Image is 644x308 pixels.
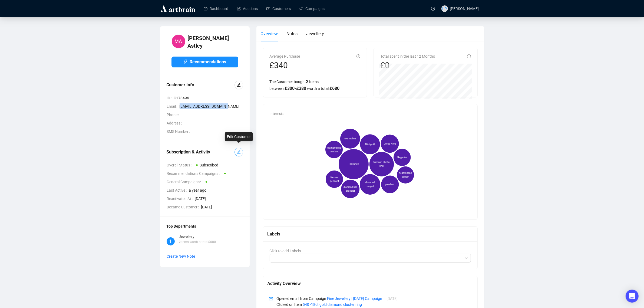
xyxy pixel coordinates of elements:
div: Open Intercom Messenger [626,290,639,303]
span: Email [167,103,180,109]
a: 540 -18ct gold diamond cluster ring [303,302,362,307]
span: Item [294,302,362,307]
div: £340 [270,60,300,71]
span: Average Purchase [270,54,300,58]
span: Phone [167,112,181,118]
span: LP [442,6,447,12]
span: Address [167,120,184,126]
h4: [PERSON_NAME] Astley [188,34,238,50]
span: [PERSON_NAME] [450,6,479,11]
span: info-circle [356,54,360,58]
span: [DATE] [195,196,243,202]
span: [EMAIL_ADDRESS][DOMAIN_NAME] [180,103,243,109]
img: logo [160,4,196,13]
a: Fine Jewellery | [DATE] Campaign [327,296,382,301]
span: edit [237,83,241,87]
a: Auctions [237,2,258,16]
span: mail [269,297,273,301]
div: Edit Customer [225,132,253,141]
button: Create New Note [167,252,196,261]
span: question-circle [431,7,435,11]
span: Click to add Labels [270,249,301,253]
span: Jewellery [306,31,324,36]
button: Recommendations [171,57,238,67]
span: ID [167,95,174,101]
span: Interests [270,112,285,116]
span: pendant [385,182,394,186]
a: Dashboard [204,2,228,16]
span: 1 [169,238,172,245]
span: [DATE] [387,296,398,301]
span: 18ct gold [365,142,375,146]
span: edit [237,150,241,154]
span: MA [175,38,182,45]
div: £0 [380,60,435,71]
div: Subscription & Activity [167,149,235,155]
span: C173496 [174,95,243,101]
span: Dress Ring [384,142,396,146]
span: Create New Note [167,254,195,258]
span: SMS Number [167,129,192,135]
span: diamond cluster ring [372,160,391,168]
a: Campaigns [299,2,325,16]
span: heart-shape peridot [398,171,412,179]
div: Jewellery [179,234,216,240]
span: diamond weight [362,181,378,188]
span: Recommendations Campaigns [167,171,222,176]
span: £ 300 - £ 380 [285,86,306,91]
a: Customers [266,2,291,16]
p: Items worth a total [179,240,216,245]
span: Total spent in the last 12 Months [380,54,435,58]
span: 2 [179,240,181,244]
span: Became Customer [167,204,201,210]
span: $ 680 [209,240,216,244]
div: Customer Info [167,82,235,88]
span: Overview [261,31,278,36]
span: General Campaigns [167,179,203,185]
span: a year ago [189,187,243,193]
p: Clicked on [277,302,471,307]
span: Reactivated At [167,196,195,202]
span: Last Active [167,187,189,193]
span: diamond line bracelet [343,185,358,193]
div: Top Departments [167,223,243,229]
span: Recommendations [190,58,226,65]
span: £ 680 [330,86,340,91]
span: diamond line pendant [327,146,341,153]
div: Labels [267,231,473,237]
span: Overall Status [167,162,194,168]
span: Sapphire [397,156,407,159]
span: tourmaline [344,137,356,141]
span: Tanzanite [348,162,359,166]
span: Notes [287,31,298,36]
span: [DATE] [201,204,243,210]
span: diamond pendant [327,175,341,183]
span: info-circle [467,54,471,58]
span: 2 [306,79,309,84]
span: Subscribed [200,163,219,167]
p: Opened email from Campaign [277,296,471,302]
div: Activity Overview [267,280,473,287]
span: thunderbolt [183,60,188,64]
div: The Customer bought Items between worth a total [270,78,360,92]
